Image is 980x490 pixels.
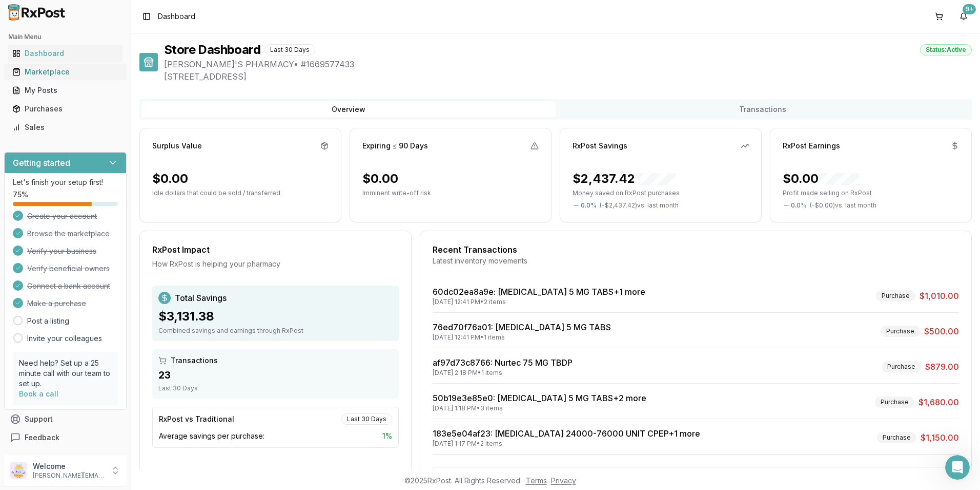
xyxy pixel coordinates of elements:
div: RxPost Savings [573,141,627,151]
div: 9+ [963,4,976,14]
span: ( - $0.00 ) vs. last month [810,201,876,210]
a: af97d73c8766: Nurtec 75 MG TBDP [433,357,573,368]
a: Dashboard [8,44,122,63]
p: Let's finish your setup first! [13,177,118,187]
span: Make a purchase [27,298,86,309]
button: Marketplace [4,64,127,80]
span: [STREET_ADDRESS] [164,70,972,83]
span: Feedback [25,432,59,443]
span: [PERSON_NAME]'S PHARMACY • # 1669577433 [164,58,972,70]
a: 183e5e04af23: [MEDICAL_DATA] 24000-76000 UNIT CPEP+1 more [433,428,700,439]
button: My Posts [4,82,127,99]
div: [DATE] 1:17 PM • 2 items [433,440,700,448]
div: How RxPost is helping your pharmacy [152,259,399,269]
a: Post a listing [27,316,69,326]
div: $2,437.42 [573,171,676,187]
button: Sales [4,119,127,136]
div: Purchase [882,361,921,372]
span: $1,680.00 [918,396,959,408]
div: Last 30 Days [341,413,392,425]
span: Browse the marketplace [27,229,110,239]
button: View All Transactions [433,467,959,483]
span: Create your account [27,211,97,221]
div: Dashboard [12,48,118,59]
a: 76ed70f76a01: [MEDICAL_DATA] 5 MG TABS [433,322,611,332]
div: $0.00 [152,171,188,187]
a: 60dc02ea8a9e: [MEDICAL_DATA] 5 MG TABS+1 more [433,287,645,297]
span: Transactions [171,355,218,366]
button: 9+ [955,8,972,25]
span: Average savings per purchase: [159,431,264,441]
div: 23 [158,368,393,382]
span: Connect a bank account [27,281,110,291]
button: Feedback [4,428,127,447]
a: 50b19e3e85e0: [MEDICAL_DATA] 5 MG TABS+2 more [433,393,646,403]
span: $500.00 [924,325,959,337]
div: RxPost vs Traditional [159,414,234,424]
a: Sales [8,118,122,137]
button: Dashboard [4,45,127,62]
div: Purchase [881,326,920,337]
span: Verify beneficial owners [27,263,110,274]
div: $0.00 [783,171,860,187]
a: Book a call [19,389,58,398]
a: Marketplace [8,63,122,81]
div: $3,131.38 [158,308,393,325]
span: 1 % [382,431,392,441]
span: $1,010.00 [920,290,959,302]
button: Support [4,410,127,428]
div: Last 30 Days [158,384,393,392]
a: Terms [526,476,547,485]
div: Recent Transactions [433,243,959,256]
span: Total Savings [175,292,227,304]
p: Need help? Set up a 25 minute call with our team to set up. [19,358,112,389]
p: Profit made selling on RxPost [783,189,959,197]
nav: breadcrumb [158,11,195,22]
div: Purchase [876,290,915,301]
span: $1,150.00 [921,431,959,444]
div: Purchase [875,397,914,408]
button: Transactions [556,101,970,118]
span: 0.0 % [581,201,597,210]
div: [DATE] 12:41 PM • 2 items [433,298,645,306]
div: Surplus Value [152,141,202,151]
span: ( - $2,437.42 ) vs. last month [600,201,679,210]
span: Dashboard [158,11,195,22]
div: My Posts [12,85,118,96]
div: [DATE] 2:18 PM • 1 items [433,369,573,377]
div: Status: Active [920,44,972,55]
div: Combined savings and earnings through RxPost [158,327,393,335]
p: [PERSON_NAME][EMAIL_ADDRESS][DOMAIN_NAME] [33,472,104,480]
div: Last 30 Days [264,44,315,55]
a: Invite your colleagues [27,333,102,344]
img: RxPost Logo [4,4,70,21]
div: Expiring ≤ 90 Days [362,141,428,151]
button: Purchases [4,101,127,117]
img: User avatar [10,462,27,479]
p: Idle dollars that could be sold / transferred [152,189,329,197]
div: $0.00 [362,171,398,187]
span: 0.0 % [791,201,807,210]
p: Welcome [33,461,104,472]
a: Privacy [551,476,576,485]
div: Marketplace [12,67,118,77]
span: $879.00 [925,361,959,373]
div: RxPost Earnings [783,141,840,151]
h2: Main Menu [8,33,122,41]
div: [DATE] 1:18 PM • 3 items [433,404,646,412]
div: Purchases [12,104,118,114]
h3: Getting started [13,157,70,169]
span: Verify your business [27,246,96,256]
a: Purchases [8,100,122,118]
p: Imminent write-off risk [362,189,539,197]
p: Money saved on RxPost purchases [573,189,749,197]
a: My Posts [8,81,122,100]
div: Purchase [877,432,916,443]
div: Sales [12,122,118,133]
button: Overview [141,101,556,118]
div: RxPost Impact [152,243,399,256]
iframe: Intercom live chat [945,455,970,480]
h1: Store Dashboard [164,42,260,58]
span: 75 % [13,190,28,200]
div: Latest inventory movements [433,256,959,266]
